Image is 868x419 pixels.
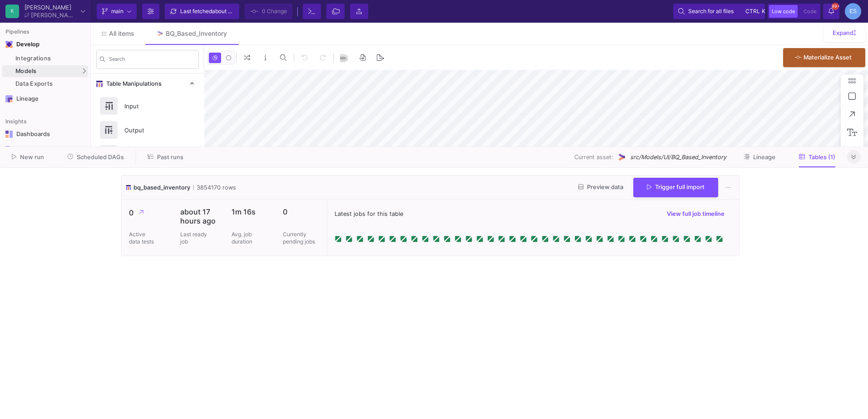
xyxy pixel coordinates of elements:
span: Past runs [157,154,183,161]
span: Lineage [753,154,775,161]
div: Develop [16,41,30,48]
button: Code [801,5,819,18]
span: 3854170 rows [193,183,236,191]
img: UI Model [617,152,626,162]
div: [PERSON_NAME] [31,12,77,18]
span: about 20 hours ago [212,8,261,15]
a: Integrations [2,53,88,64]
button: ctrlk [743,6,760,17]
a: Navigation iconDashboards [2,127,88,141]
span: Search for all files [688,5,734,18]
a: Data Exports [2,78,88,90]
div: Dashboards [16,131,75,138]
span: Preview data [578,184,623,190]
div: [PERSON_NAME] [25,5,77,10]
a: Navigation iconWidgets [2,142,88,157]
button: Search for all filesctrlk [673,4,765,19]
span: bq_based_inventory [133,183,190,191]
div: Output [119,123,182,137]
div: Lineage [16,95,75,102]
p: Active data tests [129,230,156,245]
img: Tab icon [156,30,164,38]
button: View full job timeline [660,207,732,220]
span: Materialize Asset [804,54,852,61]
button: Low code [769,5,798,18]
a: Navigation iconLineage [2,92,88,106]
mat-expansion-panel-header: Table Manipulations [91,73,204,94]
button: 99+ [823,4,839,19]
div: Widgets [16,146,75,153]
span: Scheduled DAGs [77,154,124,161]
span: Latest jobs for this table [335,209,403,218]
mat-expansion-panel-header: Navigation iconDevelop [2,37,88,52]
div: Integrations [15,55,86,62]
p: 0 [129,207,166,218]
p: Currently pending jobs [283,230,320,245]
span: src/Models/UI/BQ_Based_Inventory [630,153,726,161]
img: Navigation icon [5,95,13,102]
p: 0 [283,207,320,216]
span: Models [15,68,37,75]
p: about 17 hours ago [180,207,217,225]
span: 99+ [832,3,839,10]
div: Last fetched [180,5,235,18]
button: Input [91,94,204,118]
button: Materialize Asset [783,48,865,67]
img: icon [125,183,132,191]
button: Preview data [571,180,631,195]
button: Past runs [137,150,194,164]
span: Low code [772,8,795,15]
span: Code [804,8,816,15]
button: Scheduled DAGs [57,150,135,164]
span: Current asset: [574,153,613,161]
span: Table Manipulations [103,80,162,88]
span: Trigger full import [647,184,705,190]
span: main [111,5,123,18]
div: ES [845,3,861,19]
p: Last ready job [180,230,207,245]
button: ES [842,3,861,19]
button: Tables (1) [788,150,846,164]
div: BQ_Based_Inventory [166,30,227,37]
button: Trigger full import [633,178,718,197]
button: Output [91,118,204,142]
div: Data Exports [15,80,86,88]
div: Table Manipulations [91,94,204,242]
span: View full job timeline [667,210,725,217]
div: Input [119,99,182,113]
input: Search [109,58,195,64]
button: Last fetchedabout 20 hours ago [165,4,239,19]
span: New run [20,154,44,161]
div: K [5,5,19,18]
img: Navigation icon [5,131,13,138]
button: New run [1,150,55,164]
span: All items [109,30,134,37]
button: Lineage [733,150,786,164]
img: Navigation icon [5,146,13,153]
img: Navigation icon [5,41,13,48]
p: Avg. job duration [232,230,259,245]
button: main [97,4,137,19]
span: k [762,6,765,17]
p: 1m 16s [232,207,268,216]
span: ctrl [745,6,760,17]
span: Tables (1) [809,154,835,161]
